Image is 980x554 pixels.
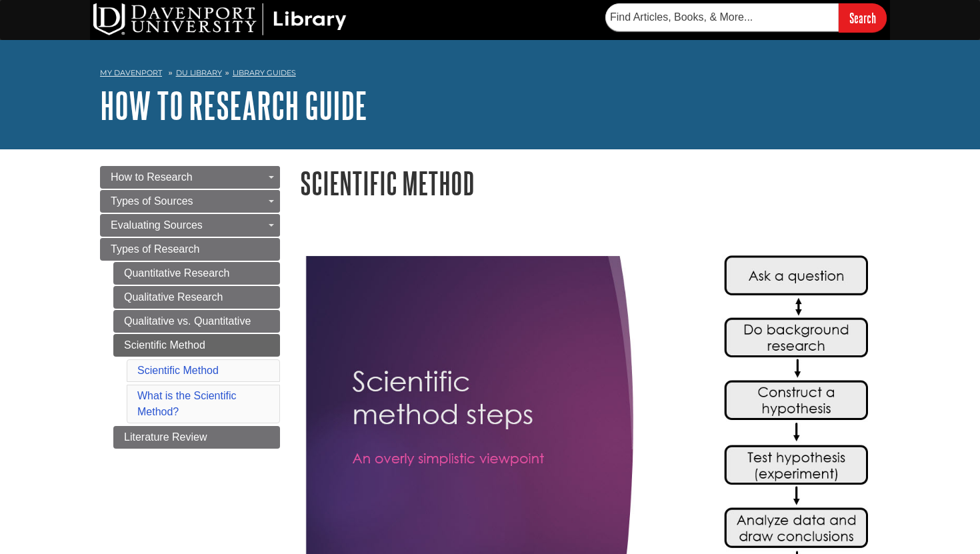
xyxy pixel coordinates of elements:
form: Searches DU Library's articles, books, and more [605,3,887,32]
a: Library Guides [233,68,296,77]
nav: breadcrumb [100,64,880,85]
a: What is the Scientific Method? [137,390,237,417]
a: Evaluating Sources [100,214,280,237]
a: Qualitative vs. Quantitative [113,310,280,333]
a: Types of Sources [100,190,280,213]
div: Guide Page Menu [100,166,280,449]
span: Types of Research [111,243,199,255]
a: How to Research Guide [100,85,367,126]
input: Find Articles, Books, & More... [605,3,839,31]
h1: Scientific Method [300,166,880,200]
a: Quantitative Research [113,262,280,285]
a: Scientific Method [137,365,219,376]
a: Scientific Method [113,334,280,357]
input: Search [839,3,887,32]
a: My Davenport [100,67,162,79]
a: Types of Research [100,238,280,261]
span: How to Research [111,171,193,183]
span: Evaluating Sources [111,219,203,231]
a: DU Library [176,68,222,77]
span: Types of Sources [111,195,193,207]
a: Qualitative Research [113,286,280,309]
img: DU Library [93,3,347,35]
a: Literature Review [113,426,280,449]
a: How to Research [100,166,280,189]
